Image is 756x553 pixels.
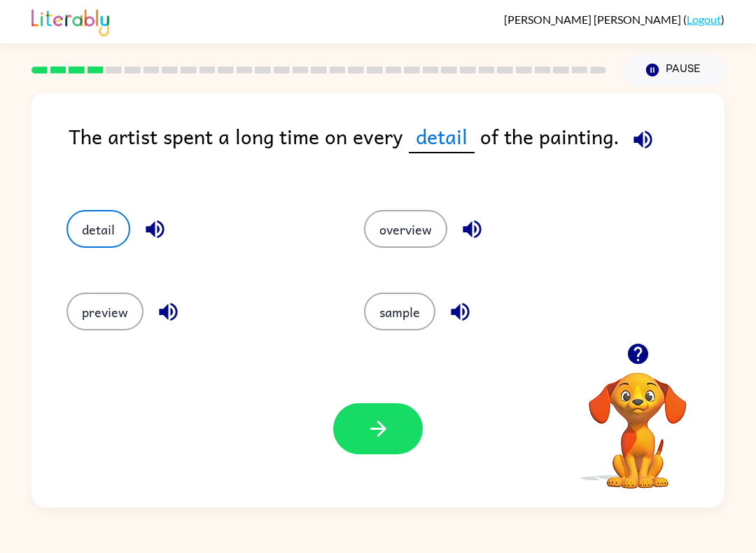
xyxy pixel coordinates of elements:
[66,293,143,330] button: preview
[687,13,721,26] a: Logout
[623,54,724,86] button: Pause
[31,6,109,36] img: Literably
[409,120,475,153] span: detail
[504,13,683,26] span: [PERSON_NAME] [PERSON_NAME]
[364,210,447,248] button: overview
[69,120,724,182] div: The artist spent a long time on every of the painting.
[66,210,130,248] button: detail
[504,13,724,26] div: ( )
[568,351,708,491] video: Your browser must support playing .mp4 files to use Literably. Please try using another browser.
[364,293,435,330] button: sample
